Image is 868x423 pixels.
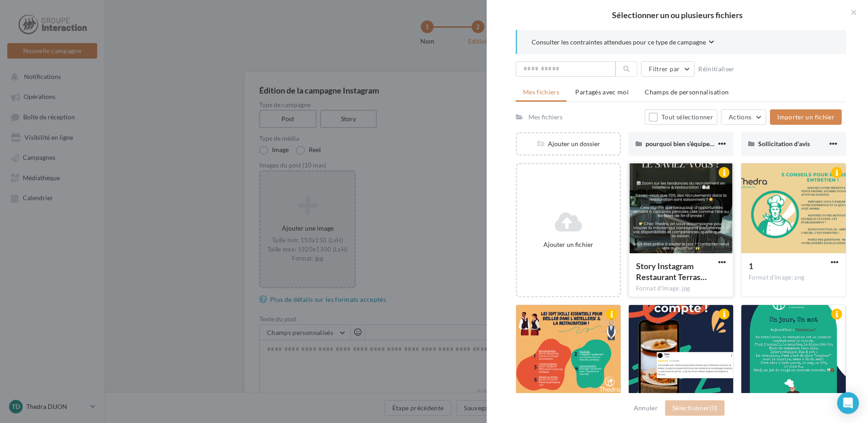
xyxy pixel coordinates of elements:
div: Format d'image: jpg [636,285,726,293]
span: (0) [710,404,717,412]
span: Sollicitation d'avis [758,140,810,148]
button: Sélectionner(0) [665,400,725,416]
button: Réinitialiser [695,64,738,74]
div: Ajouter un fichier [521,240,616,249]
button: Importer un fichier [770,109,842,125]
div: Open Intercom Messenger [837,392,859,414]
div: Format d'image: png [749,274,838,282]
button: Filtrer par [641,61,695,77]
button: Consulter les contraintes attendues pour ce type de campagne [532,37,714,49]
span: pourquoi bien s‘équiper en cuisine [646,140,742,148]
span: Mes fichiers [523,88,559,96]
button: Annuler [630,403,661,413]
span: 1 [749,261,753,271]
button: Tout sélectionner [645,109,717,125]
div: Mes fichiers [528,113,562,122]
span: Importer un fichier [777,113,834,121]
span: Partagés avec moi [575,88,629,96]
button: Actions [721,109,766,125]
span: Story Instagram Restaurant Terrasse Moderne Gris [636,261,707,282]
h2: Sélectionner un ou plusieurs fichiers [501,11,853,19]
span: Actions [729,113,751,121]
span: Consulter les contraintes attendues pour ce type de campagne [532,38,706,47]
span: Champs de personnalisation [645,88,729,96]
div: Ajouter un dossier [517,139,620,148]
